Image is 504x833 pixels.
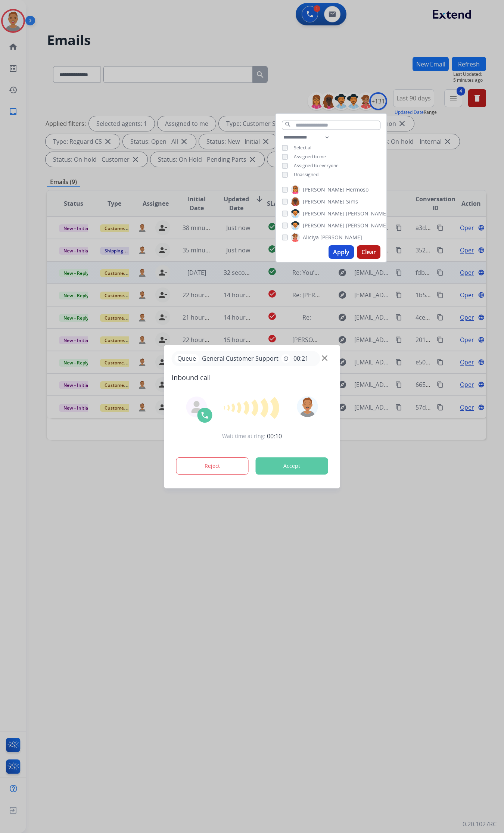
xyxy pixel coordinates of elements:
[346,198,358,205] span: Sims
[199,354,281,363] span: General Customer Support
[303,222,345,229] span: [PERSON_NAME]
[463,820,497,829] p: 0.20.1027RC
[346,222,388,229] span: [PERSON_NAME]
[294,171,318,178] span: Unassigned
[297,396,318,417] img: avatar
[283,355,289,361] mat-icon: timer
[357,245,380,259] button: Clear
[346,210,388,217] span: [PERSON_NAME]
[294,153,326,160] span: Assigned to me
[176,457,249,475] button: Reject
[175,354,199,363] p: Queue
[284,121,291,128] mat-icon: search
[293,354,308,363] span: 00:21
[294,144,312,151] span: Select all
[200,411,209,420] img: call-icon
[172,372,333,383] span: Inbound call
[294,162,339,169] span: Assigned to everyone
[256,457,328,475] button: Accept
[320,234,362,241] span: [PERSON_NAME]
[329,245,354,259] button: Apply
[322,355,327,361] img: close-button
[346,186,368,193] span: Hermoso
[303,210,345,217] span: [PERSON_NAME]
[303,186,345,193] span: [PERSON_NAME]
[191,401,203,413] img: agent-avatar
[303,234,319,241] span: Aliciya
[303,198,345,205] span: [PERSON_NAME]
[267,432,282,441] span: 00:10
[222,432,265,440] span: Wait time at ring:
